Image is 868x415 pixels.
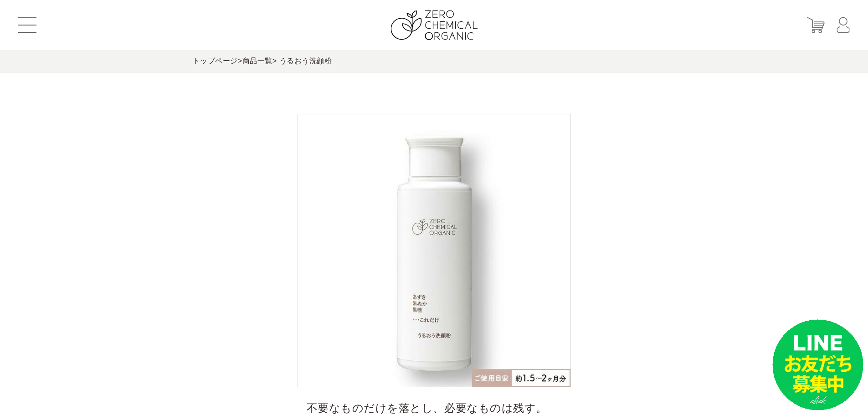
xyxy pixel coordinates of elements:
div: > > うるおう洗顔粉 [193,50,676,73]
img: ZERO CHEMICAL ORGANIC [390,10,478,40]
img: カート [807,17,825,33]
img: small_line.png [772,319,863,410]
a: トップページ [193,57,238,65]
img: マイページ [837,17,850,33]
a: 商品一覧 [242,57,272,65]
